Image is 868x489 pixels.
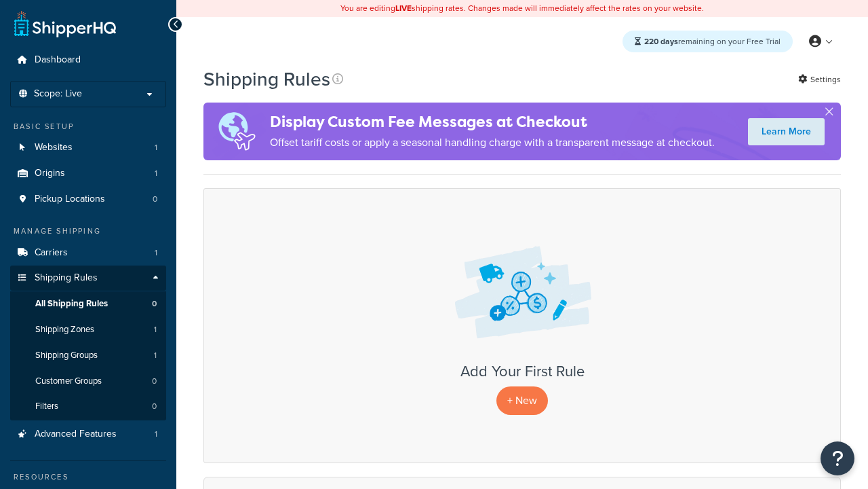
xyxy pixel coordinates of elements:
span: Shipping Rules [35,272,98,284]
span: 0 [152,376,157,387]
span: Websites [35,142,73,153]
li: Advanced Features [10,422,166,447]
span: Scope: Live [34,88,82,100]
li: Shipping Rules [10,266,166,420]
span: All Shipping Rules [35,298,108,310]
span: Origins [35,168,65,179]
li: Filters [10,394,166,419]
div: Basic Setup [10,121,166,132]
a: Customer Groups 0 [10,369,166,394]
a: Learn More [748,118,825,145]
span: Carriers [35,247,68,259]
button: Open Resource Center [821,441,854,475]
div: remaining on your Free Trial [623,31,793,52]
span: Customer Groups [35,376,102,387]
span: 0 [153,194,157,205]
a: ShipperHQ Home [14,10,116,37]
span: Pickup Locations [35,194,105,205]
a: All Shipping Rules 0 [10,291,166,316]
a: Dashboard [10,48,166,73]
span: 1 [154,324,157,336]
span: Dashboard [35,54,81,66]
li: Shipping Zones [10,317,166,342]
span: 1 [155,429,157,440]
span: 1 [155,247,157,259]
strong: 220 days [644,35,678,48]
p: Offset tariff costs or apply a seasonal handling charge with a transparent message at checkout. [270,133,715,152]
a: Origins 1 [10,161,166,186]
a: Pickup Locations 0 [10,187,166,212]
span: Shipping Groups [35,350,98,361]
li: Customer Groups [10,369,166,394]
span: Filters [35,401,58,412]
span: Shipping Zones [35,324,94,336]
h4: Display Custom Fee Messages at Checkout [270,111,715,133]
a: Advanced Features 1 [10,422,166,447]
div: Resources [10,471,166,483]
h1: Shipping Rules [203,66,330,92]
a: Websites 1 [10,135,166,160]
a: Shipping Zones 1 [10,317,166,342]
a: Settings [798,70,841,89]
li: Pickup Locations [10,187,166,212]
span: 0 [152,401,157,412]
a: Shipping Rules [10,266,166,291]
li: Websites [10,135,166,160]
li: Shipping Groups [10,343,166,368]
b: LIVE [395,2,412,14]
a: Filters 0 [10,394,166,419]
div: Manage Shipping [10,225,166,237]
a: Shipping Groups 1 [10,343,166,368]
img: duties-banner-06bc72dcb5fe05cb3f9472aba00be2ae8eb53ab6f0d8bb03d382ba314ac3c341.png [203,103,270,160]
li: Origins [10,161,166,186]
span: 1 [154,350,157,361]
h3: Add Your First Rule [218,363,827,380]
span: 0 [152,298,157,310]
span: Advanced Features [35,429,117,440]
p: + New [496,386,548,414]
a: Carriers 1 [10,240,166,266]
span: 1 [155,168,157,179]
li: All Shipping Rules [10,291,166,316]
span: 1 [155,142,157,153]
li: Carriers [10,240,166,266]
